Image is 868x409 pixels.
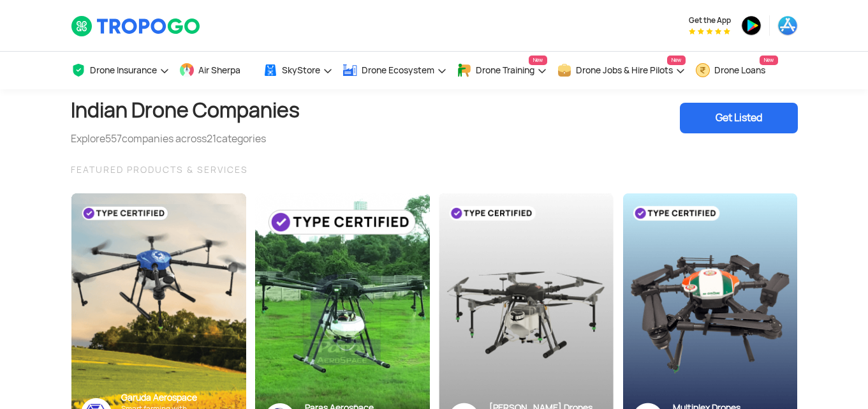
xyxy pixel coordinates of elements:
a: Air Sherpa [179,52,253,89]
div: FEATURED PRODUCTS & SERVICES [71,162,798,177]
h1: Indian Drone Companies [71,89,300,131]
div: Get Listed [680,103,798,133]
span: Drone Training [476,65,534,75]
span: Drone Jobs & Hire Pilots [576,65,673,75]
img: ic_appstore.png [777,15,798,36]
a: Drone TrainingNew [457,52,547,89]
a: SkyStore [263,52,333,89]
a: Drone Insurance [71,52,170,89]
a: Drone LoansNew [695,52,778,89]
div: Garuda Aerospace [121,392,237,404]
span: New [760,56,778,65]
span: Get the App [689,15,731,26]
div: Explore companies across categories [71,131,300,147]
span: Drone Loans [714,65,765,75]
img: TropoGo Logo [71,15,202,37]
span: Drone Ecosystem [362,65,434,75]
img: ic_playstore.png [741,15,761,36]
span: 21 [207,132,216,145]
span: Drone Insurance [90,65,157,75]
span: 557 [105,132,122,145]
img: App Raking [689,28,730,34]
a: Drone Ecosystem [342,52,447,89]
a: Drone Jobs & Hire PilotsNew [557,52,686,89]
span: New [529,56,547,65]
span: Air Sherpa [198,65,240,75]
span: SkyStore [282,65,320,75]
span: New [667,56,686,65]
